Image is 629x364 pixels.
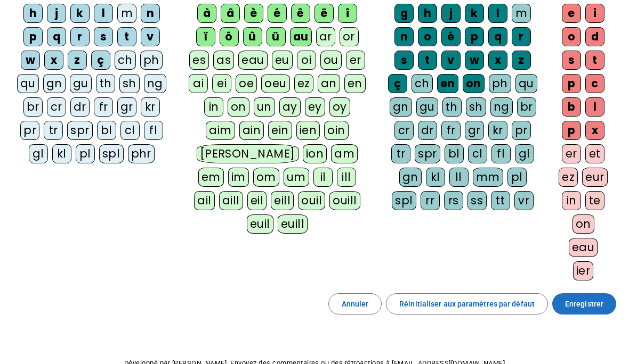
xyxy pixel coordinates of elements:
div: ez [559,168,578,187]
div: z [512,51,531,70]
div: tr [44,121,63,140]
div: ç [91,51,110,70]
button: Annuler [328,293,382,315]
div: g [394,4,414,23]
div: an [318,74,340,93]
div: c [585,74,604,93]
div: ü [267,27,286,46]
div: am [331,144,358,163]
span: Enregistrer [565,297,603,310]
div: l [488,4,507,23]
div: um [284,168,309,187]
div: bl [97,121,116,140]
div: in [562,191,581,210]
div: t [117,27,136,46]
div: gu [70,74,92,93]
div: ph [489,74,511,93]
div: r [512,27,531,46]
div: aill [219,191,243,210]
div: q [488,27,507,46]
div: ouil [298,191,325,210]
div: om [253,168,279,187]
div: x [488,51,507,70]
div: é [441,27,461,46]
div: on [572,214,594,234]
div: s [562,51,581,70]
div: ou [320,51,342,70]
div: x [44,51,63,70]
div: m [512,4,531,23]
div: ch [412,74,433,93]
div: p [562,121,581,140]
div: vr [514,191,534,210]
div: euill [278,214,308,234]
div: o [418,27,437,46]
div: è [244,4,263,23]
div: on [228,97,249,117]
div: oin [324,121,349,140]
div: tt [491,191,510,210]
div: en [344,74,366,93]
div: p [465,27,484,46]
div: v [441,51,461,70]
div: ç [388,74,407,93]
div: kl [426,168,445,187]
div: cl [120,121,140,140]
div: r [70,27,90,46]
div: eill [271,191,294,210]
div: k [70,4,90,23]
div: ien [296,121,320,140]
div: ein [268,121,292,140]
div: mm [473,168,503,187]
div: n [141,4,160,23]
div: or [340,27,359,46]
div: h [23,4,43,23]
div: oy [329,97,350,117]
div: au [290,27,312,46]
div: gn [390,97,412,117]
div: pr [20,121,39,140]
div: gl [515,144,534,163]
div: ar [316,27,335,46]
div: ë [314,4,334,23]
div: ï [196,27,215,46]
div: fl [144,121,163,140]
div: phr [128,144,155,163]
div: aim [206,121,235,140]
div: k [465,4,484,23]
div: s [394,51,414,70]
div: ier [573,261,594,280]
div: cr [394,121,414,140]
div: ain [239,121,264,140]
div: sh [119,74,140,93]
div: kr [141,97,160,117]
div: t [585,51,604,70]
div: ph [140,51,163,70]
div: en [437,74,458,93]
div: et [585,144,604,163]
div: eau [238,51,268,70]
div: euil [247,214,273,234]
div: h [418,4,437,23]
button: Réinitialiser aux paramètres par défaut [386,293,548,315]
div: br [517,97,536,117]
div: gl [29,144,48,163]
div: br [23,97,43,117]
div: w [465,51,484,70]
div: n [394,27,414,46]
div: ll [449,168,469,187]
div: gn [399,168,422,187]
div: un [254,97,275,117]
div: es [189,51,209,70]
div: ô [220,27,239,46]
div: eu [272,51,293,70]
div: gn [43,74,66,93]
div: ion [303,144,327,163]
div: spl [392,191,416,210]
div: o [562,27,581,46]
div: on [463,74,485,93]
div: tr [391,144,410,163]
div: qu [17,74,39,93]
div: d [585,27,604,46]
div: eur [582,168,608,187]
